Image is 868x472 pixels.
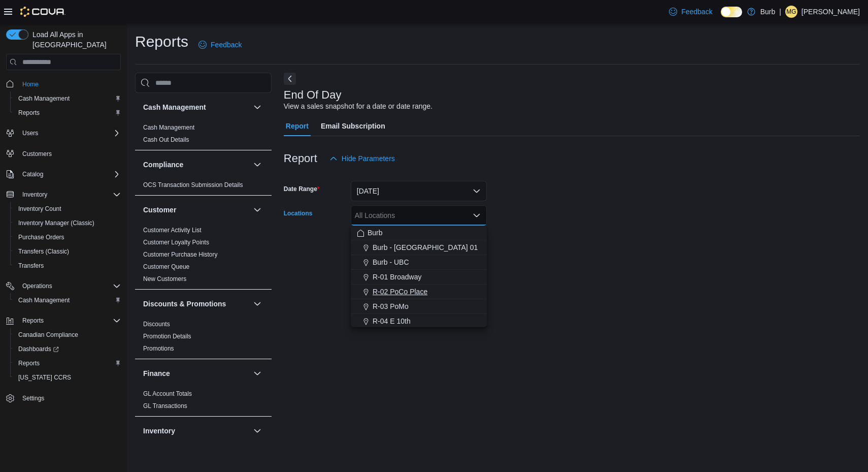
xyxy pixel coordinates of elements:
[18,296,70,304] span: Cash Management
[18,95,70,103] span: Cash Management
[10,216,125,230] button: Inventory Manager (Classic)
[373,301,409,311] span: R-03 PoMo
[284,101,432,112] div: View a sales snapshot for a date or date range.
[321,116,385,136] span: Email Subscription
[18,262,44,270] span: Transfers
[251,101,263,113] button: Cash Management
[143,181,243,188] a: OCS Transaction Submission Details
[143,251,218,258] a: Customer Purchase History
[143,205,176,215] h3: Customer
[143,136,189,143] a: Cash Out Details
[251,159,263,171] button: Compliance
[14,107,44,119] a: Reports
[14,245,121,258] span: Transfers (Classic)
[143,102,206,112] h3: Cash Management
[351,181,487,201] button: [DATE]
[194,35,246,55] a: Feedback
[286,116,309,136] span: Report
[14,203,121,215] span: Inventory Count
[135,179,272,195] div: Compliance
[802,6,860,18] p: [PERSON_NAME]
[20,7,65,17] img: Cova
[10,370,125,385] button: [US_STATE] CCRS
[143,332,191,340] span: Promotion Details
[143,321,170,328] a: Discounts
[14,371,75,384] a: [US_STATE] CCRS
[10,259,125,273] button: Transfers
[14,231,121,243] span: Purchase Orders
[143,344,174,353] span: Promotions
[143,299,249,309] button: Discounts & Promotions
[143,263,189,270] a: Customer Queue
[10,91,125,106] button: Cash Management
[10,202,125,216] button: Inventory Count
[143,181,243,189] span: OCS Transaction Submission Details
[18,188,51,201] button: Inventory
[14,329,82,341] a: Canadian Compliance
[10,356,125,370] button: Reports
[18,168,47,180] button: Catalog
[143,426,175,436] h3: Inventory
[135,32,188,52] h1: Reports
[143,320,170,328] span: Discounts
[10,293,125,307] button: Cash Management
[284,89,342,101] h3: End Of Day
[18,373,71,382] span: [US_STATE] CCRS
[18,148,56,160] a: Customers
[284,73,296,85] button: Next
[18,147,121,160] span: Customers
[14,329,121,341] span: Canadian Compliance
[373,316,411,326] span: R-04 E 10th
[135,318,272,359] div: Discounts & Promotions
[14,107,121,119] span: Reports
[373,272,422,282] span: R-01 Broadway
[143,402,187,410] a: GL Transactions
[22,80,39,88] span: Home
[22,191,47,199] span: Inventory
[18,280,121,292] span: Operations
[14,203,65,215] a: Inventory Count
[143,368,170,379] h3: Finance
[14,357,121,369] span: Reports
[143,426,249,436] button: Inventory
[143,250,218,259] span: Customer Purchase History
[143,124,194,131] a: Cash Management
[351,299,487,314] button: R-03 PoMo
[18,127,42,139] button: Users
[2,76,125,91] button: Home
[135,388,272,416] div: Finance
[284,185,320,193] label: Date Range
[22,282,52,290] span: Operations
[18,314,48,327] button: Reports
[18,359,40,367] span: Reports
[22,150,52,158] span: Customers
[18,205,61,213] span: Inventory Count
[14,294,74,306] a: Cash Management
[2,167,125,181] button: Catalog
[284,209,313,217] label: Locations
[325,148,399,169] button: Hide Parameters
[473,211,481,219] button: Close list of options
[143,160,249,170] button: Compliance
[251,425,263,437] button: Inventory
[284,152,317,165] h3: Report
[14,371,121,384] span: Washington CCRS
[373,257,409,267] span: Burb - UBC
[373,242,478,253] span: Burb - [GEOGRAPHIC_DATA] 01
[18,392,48,404] a: Settings
[28,29,121,50] span: Load All Apps in [GEOGRAPHIC_DATA]
[351,226,487,388] div: Choose from the following options
[342,153,395,164] span: Hide Parameters
[18,168,121,180] span: Catalog
[143,275,186,282] a: New Customers
[14,294,121,306] span: Cash Management
[351,226,487,240] button: Burb
[143,238,209,246] span: Customer Loyalty Points
[10,328,125,342] button: Canadian Compliance
[22,317,44,325] span: Reports
[143,275,186,283] span: New Customers
[18,247,69,256] span: Transfers (Classic)
[721,7,742,17] input: Dark Mode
